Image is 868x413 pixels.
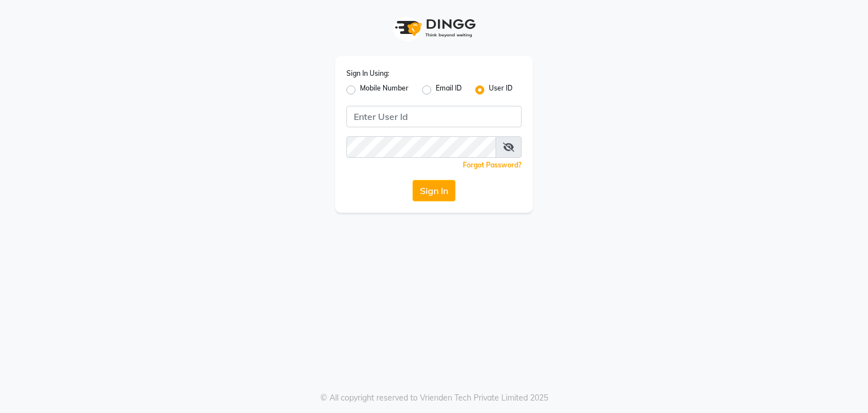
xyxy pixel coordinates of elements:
[346,68,389,79] label: Sign In Using:
[346,106,522,127] input: Username
[489,83,513,97] label: User ID
[436,83,462,97] label: Email ID
[389,11,479,45] img: logo1.svg
[360,83,409,97] label: Mobile Number
[413,180,455,201] button: Sign In
[346,136,496,158] input: Username
[463,161,522,169] a: Forgot Password?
